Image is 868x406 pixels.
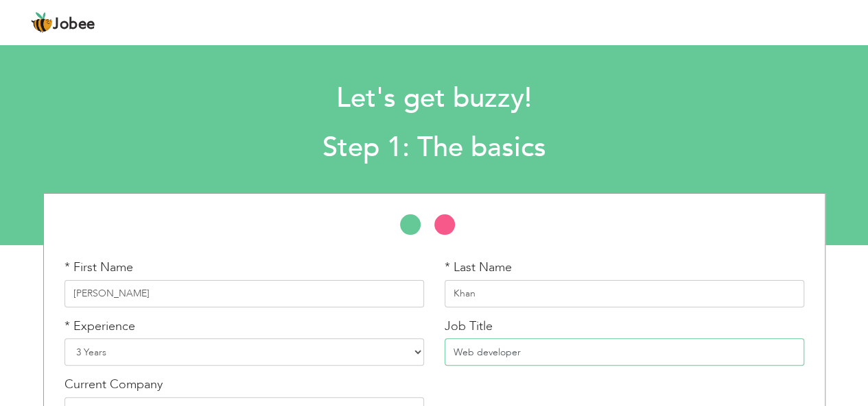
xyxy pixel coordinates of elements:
h2: Step 1: The basics [119,130,749,166]
label: * Last Name [445,259,512,277]
h1: Let's get buzzy! [119,81,749,116]
label: Job Title [445,318,493,335]
label: * Experience [64,318,135,335]
label: * First Name [64,259,133,277]
span: Jobee [53,17,95,32]
img: jobee.io [31,12,53,34]
label: Current Company [64,376,163,394]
